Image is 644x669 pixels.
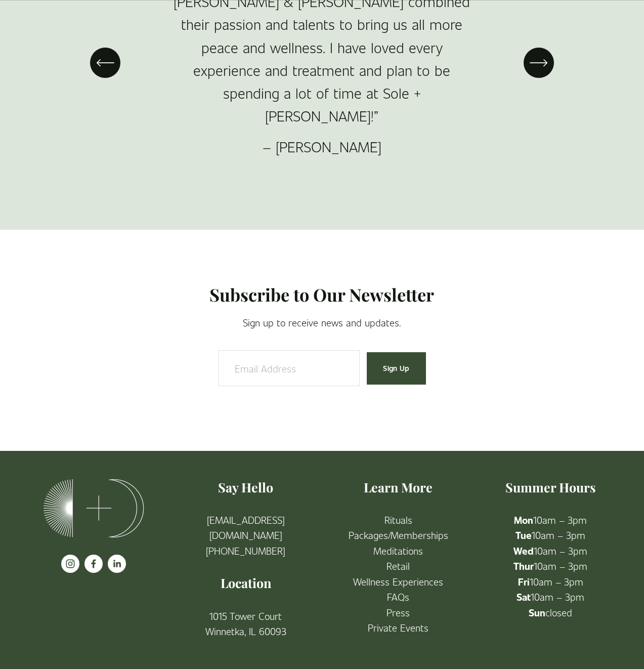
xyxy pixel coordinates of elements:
h4: Say Hello [178,479,313,496]
h2: Subscribe to Our Newsletter [133,282,511,307]
strong: Sat [517,590,531,603]
strong: Wed [513,544,534,557]
a: [PHONE_NUMBER] [206,543,285,558]
a: 1015 Tower CourtWinnetka, IL 60093 [205,608,286,639]
p: R [331,512,466,636]
a: facebook-unauth [84,555,103,573]
a: instagram-unauth [61,555,79,573]
a: Wellness Experiences [353,574,443,589]
h4: Summer Hours [483,479,618,496]
button: Sign Up [367,352,425,385]
h4: Location [178,574,313,592]
button: Next [524,48,554,78]
button: Previous [90,48,120,78]
a: LinkedIn [108,555,126,573]
a: Meditations [373,543,423,558]
a: [EMAIL_ADDRESS][DOMAIN_NAME] [178,512,313,543]
strong: Mon [514,513,533,526]
a: Private Events [368,620,428,635]
h4: Learn More [331,479,466,496]
a: Rituals [384,512,412,527]
input: Email Address [218,350,360,386]
strong: Tue [516,528,532,541]
a: etail [392,558,410,573]
strong: Fri [518,575,530,588]
strong: Thur [513,559,534,572]
span: Sign Up [383,363,409,373]
a: FAQs [387,589,409,604]
a: Press [387,605,410,620]
p: Sign up to receive news and updates. [133,315,511,330]
a: Packages/Memberships [349,527,448,542]
p: 10am – 3pm 10am – 3pm 10am – 3pm 10am – 3pm 10am – 3pm 10am – 3pm closed [483,512,618,620]
strong: Sun [529,606,545,619]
